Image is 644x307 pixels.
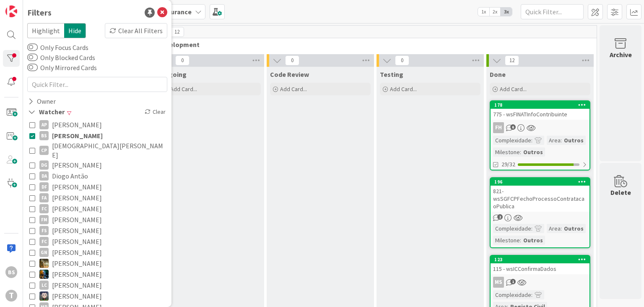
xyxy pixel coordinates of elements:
div: 123 [491,256,589,263]
span: 3x [501,8,512,16]
div: Delete [610,187,631,197]
div: LC [39,281,49,290]
span: Add Card... [280,85,307,93]
span: 1x [478,8,489,16]
span: Add Card... [390,85,417,93]
span: [PERSON_NAME] [52,181,102,192]
label: Only Blocked Cards [27,52,95,63]
div: GN [39,248,49,257]
div: T [5,290,17,302]
span: [PERSON_NAME] [52,214,102,225]
span: 2 [497,214,503,220]
span: [PERSON_NAME] [52,130,103,141]
div: DA [39,171,49,181]
button: JC [PERSON_NAME] [29,258,165,269]
button: LC [PERSON_NAME] [29,280,165,291]
span: : [561,136,562,145]
div: 196821- wsSGFCPFechoProcessoContratacaoPublica [491,178,589,212]
div: 775 - wsFINATInfoContribuinte [491,109,589,120]
div: FC [39,204,49,213]
span: 0 [395,55,409,66]
span: Hide [64,23,86,38]
button: DG [PERSON_NAME] [29,160,165,171]
span: 0 [175,55,190,66]
div: Outros [521,147,545,157]
span: Testing [380,70,403,79]
div: FM [39,215,49,224]
div: MS [491,277,589,288]
button: GN [PERSON_NAME] [29,247,165,258]
div: 123115 - wsICConfirmaDados [491,256,589,274]
div: FC [39,237,49,246]
div: 123 [494,257,589,262]
input: Quick Filter... [521,4,584,19]
span: : [531,136,532,145]
span: [PERSON_NAME] [52,247,102,258]
span: 2x [489,8,501,16]
div: Complexidade [493,224,531,233]
span: Done [490,70,506,79]
img: Visit kanbanzone.com [5,5,17,17]
div: Complexidade [493,290,531,299]
span: [PERSON_NAME] [52,291,102,302]
div: 196 [491,178,589,186]
button: Only Focus Cards [27,43,38,52]
img: JC [39,259,49,268]
span: 29/32 [501,160,515,169]
div: DG [39,160,49,170]
span: Code Review [270,70,309,79]
div: Clear [143,107,167,117]
img: JC [39,270,49,279]
button: FC [PERSON_NAME] [29,236,165,247]
div: Milestone [493,147,520,157]
div: CP [39,146,49,155]
a: 196821- wsSGFCPFechoProcessoContratacaoPublicaComplexidade:Area:OutrosMilestone:Outros [490,177,590,248]
span: 6 [510,124,516,130]
span: Add Card... [500,85,527,93]
div: 821- wsSGFCPFechoProcessoContratacaoPublica [491,186,589,212]
span: 0 [285,55,299,66]
span: Development [158,40,586,49]
div: Watcher [27,107,65,117]
span: 12 [505,55,519,66]
input: Quick Filter... [27,77,167,92]
div: Clear All Filters [105,23,167,38]
span: Highlight [27,23,64,38]
div: Area [547,224,561,233]
span: [PERSON_NAME] [52,269,102,280]
span: [DEMOGRAPHIC_DATA][PERSON_NAME] [52,141,165,160]
div: AP [39,120,49,129]
div: Area [547,136,561,145]
span: : [531,290,532,299]
button: CP [DEMOGRAPHIC_DATA][PERSON_NAME] [29,141,165,160]
span: Add Card... [170,85,197,93]
button: DF [PERSON_NAME] [29,181,165,192]
div: 115 - wsICConfirmaDados [491,263,589,274]
button: FM [PERSON_NAME] [29,214,165,225]
div: DF [39,182,49,192]
button: Only Mirrored Cards [27,63,38,72]
div: Outros [521,236,545,245]
div: 196 [494,179,589,185]
span: [PERSON_NAME] [52,225,102,236]
img: LS [39,291,49,301]
div: FS [39,226,49,235]
span: : [520,236,521,245]
span: : [561,224,562,233]
button: FC [PERSON_NAME] [29,203,165,214]
span: [PERSON_NAME] [52,192,102,203]
button: FS [PERSON_NAME] [29,225,165,236]
span: : [520,147,521,157]
div: Archive [610,50,632,60]
div: Milestone [493,236,520,245]
button: BS [PERSON_NAME] [29,130,165,141]
div: Outros [562,136,586,145]
span: 12 [170,27,184,37]
span: Diogo Antão [52,171,88,181]
button: Only Blocked Cards [27,53,38,62]
span: [PERSON_NAME] [52,280,102,291]
button: LS [PERSON_NAME] [29,291,165,302]
div: FH [491,122,589,133]
div: Complexidade [493,136,531,145]
span: [PERSON_NAME] [52,258,102,269]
